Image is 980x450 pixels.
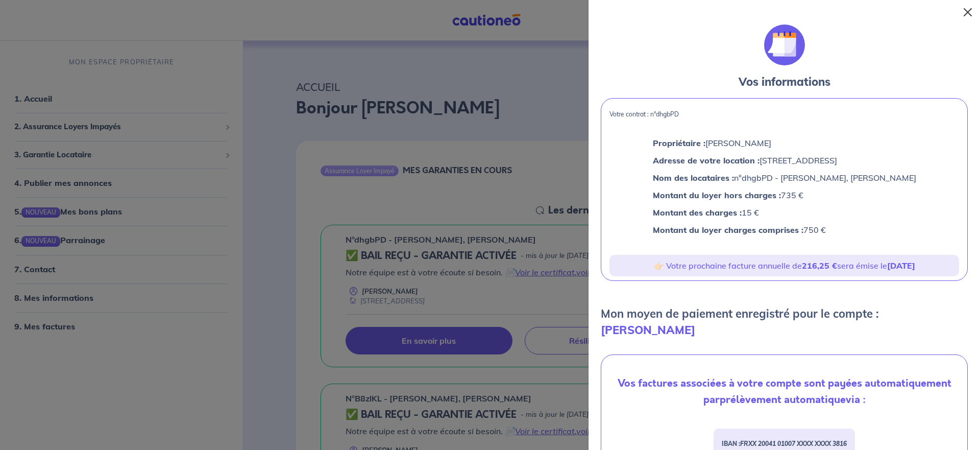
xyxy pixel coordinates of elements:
[653,206,916,219] p: 15 €
[887,260,915,271] strong: [DATE]
[601,323,695,337] strong: [PERSON_NAME]
[653,136,916,150] p: [PERSON_NAME]
[653,225,803,235] strong: Montant du loyer charges comprises :
[720,392,846,407] strong: prélèvement automatique
[653,188,916,202] p: 735 €
[653,207,742,218] strong: Montant des charges :
[802,260,837,271] strong: 216,25 €
[653,171,916,184] p: n°dhgbPD - [PERSON_NAME], [PERSON_NAME]
[764,25,805,65] img: illu_calendar.svg
[653,173,734,183] strong: Nom des locataires :
[960,4,976,20] button: Close
[739,75,830,89] strong: Vos informations
[653,223,916,236] p: 750 €
[653,155,759,165] strong: Adresse de votre location :
[653,190,781,200] strong: Montant du loyer hors charges :
[609,375,959,408] p: Vos factures associées à votre compte sont payées automatiquement par via :
[653,138,705,148] strong: Propriétaire :
[740,440,847,447] em: FRXX 20041 01007 XXXX XXXX 3816
[614,259,955,272] p: 👉🏻 Votre prochaine facture annuelle de sera émise le
[653,154,916,167] p: [STREET_ADDRESS]
[601,305,968,338] p: Mon moyen de paiement enregistré pour le compte :
[722,440,847,447] strong: IBAN :
[609,111,959,118] p: Votre contrat : n°dhgbPD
